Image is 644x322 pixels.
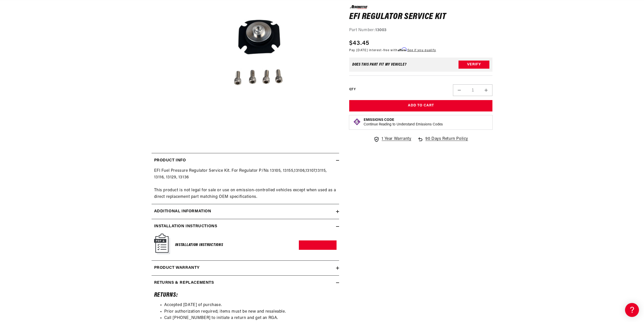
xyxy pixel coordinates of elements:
div: Frequently Asked Questions [5,56,96,61]
a: 1 Year Warranty [373,136,411,142]
h2: Installation Instructions [154,223,217,230]
h2: Product Info [154,157,186,164]
a: EFI Fuel Pumps [5,88,96,96]
h2: Returns & replacements [154,280,214,286]
summary: Additional information [152,204,339,219]
span: 1 Year Warranty [382,136,411,142]
strong: 13003 [375,28,387,32]
a: 340 Stealth Fuel Pumps [5,96,96,103]
a: Brushless Fuel Pumps [5,104,96,111]
a: Carbureted Fuel Pumps [5,72,96,80]
a: 90 Days Return Policy [417,136,468,147]
a: Carbureted Regulators [5,80,96,88]
h4: Returns: [154,293,337,298]
h2: Product warranty [154,265,200,271]
a: Getting Started [5,43,96,51]
button: Emissions CodeContinue Reading to Understand Emissions Codes [364,118,443,127]
div: EFI Fuel Pressure Regulator Service Kit. For Regulator P/Ns 13105, 13155,13106,13107,13115, 13116... [152,168,339,200]
li: Accepted [DATE] of purchase. [164,302,337,309]
summary: Product warranty [152,261,339,275]
summary: Installation Instructions [152,219,339,234]
div: Does This part fit My vehicle? [352,63,407,67]
img: Instruction Manual [154,234,170,254]
button: Add to Cart [349,100,493,111]
h2: Additional information [154,208,211,215]
li: Call [PHONE_NUMBER] to initiate a return and get an RGA. [164,315,337,321]
button: Contact Us [5,136,96,144]
button: Verify [459,61,489,69]
li: Prior authorization required; items must be new and resaleable. [164,309,337,315]
div: Part Number: [349,27,493,34]
summary: Product Info [152,153,339,168]
p: Continue Reading to Understand Emissions Codes [364,122,443,127]
summary: Returns & replacements [152,276,339,290]
h6: Installation Instructions [175,242,223,249]
span: Affirm [398,47,407,51]
a: POWERED BY ENCHANT [70,146,97,151]
a: See if you qualify - Learn more about Affirm Financing (opens in modal) [407,49,436,52]
h1: EFI Regulator Service Kit [349,13,493,21]
strong: Emissions Code [364,118,394,122]
a: EFI Regulators [5,64,96,72]
div: General [5,35,96,40]
p: Pay [DATE] interest-free with . [349,48,436,52]
span: $43.45 [349,39,369,48]
a: Download PDF [299,240,337,250]
img: Emissions code [353,118,361,126]
span: 90 Days Return Policy [425,136,468,147]
label: QTY [349,87,356,92]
